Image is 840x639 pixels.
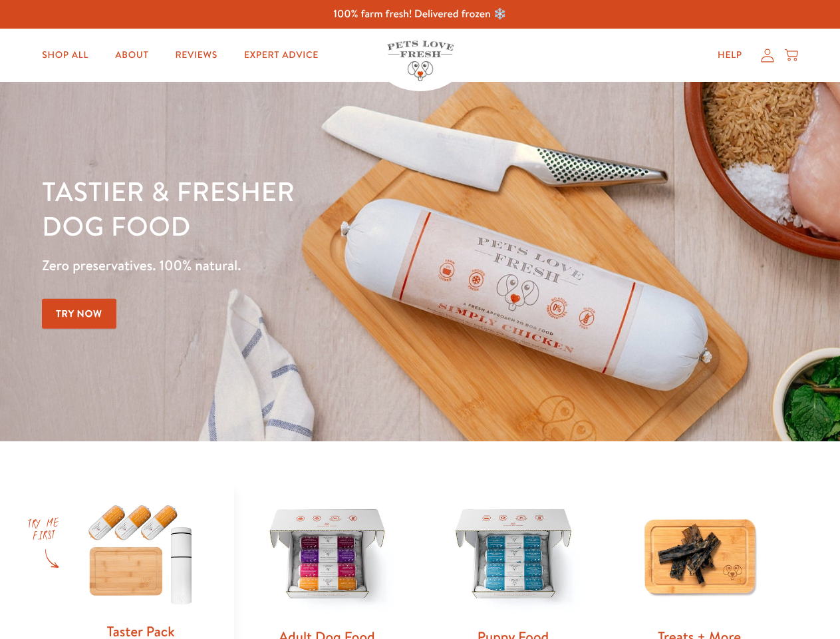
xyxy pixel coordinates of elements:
h1: Tastier & fresher dog food [42,174,546,243]
a: Help [707,42,753,69]
a: Shop All [31,42,99,69]
a: Expert Advice [233,42,329,69]
a: About [104,42,159,69]
img: Pets Love Fresh [387,41,454,81]
p: Zero preservatives. 100% natural. [42,254,546,278]
a: Try Now [42,299,116,329]
a: Reviews [164,42,227,69]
